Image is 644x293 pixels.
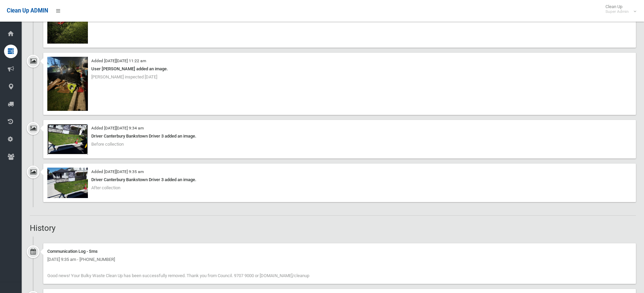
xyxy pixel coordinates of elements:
[47,255,632,264] div: [DATE] 9:35 am - [PHONE_NUMBER]
[605,9,629,14] small: Super Admin
[47,168,88,198] img: 2025-09-1209.34.567211589275032419708.jpg
[91,185,120,190] span: After collection
[7,7,48,14] span: Clean Up ADMIN
[47,132,632,140] div: Driver Canterbury Bankstown Driver 3 added an image.
[47,57,88,111] img: dac986d5-2dec-4357-857e-3cad88110913.jpg
[91,58,146,63] small: Added [DATE][DATE] 11:22 am
[91,74,157,79] span: [PERSON_NAME] inspected [DATE]
[30,224,636,233] h2: History
[91,169,144,174] small: Added [DATE][DATE] 9:35 am
[47,247,632,255] div: Communication Log - Sms
[47,176,632,184] div: Driver Canterbury Bankstown Driver 3 added an image.
[47,124,88,154] img: 2025-09-1209.34.138444698521035247454.jpg
[91,126,144,130] small: Added [DATE][DATE] 9:34 am
[47,65,632,73] div: User [PERSON_NAME] added an image.
[91,142,124,147] span: Before collection
[47,273,309,278] span: Good news! Your Bulky Waste Clean Up has been successfully removed. Thank you from Council. 9707 ...
[602,4,636,14] span: Clean Up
